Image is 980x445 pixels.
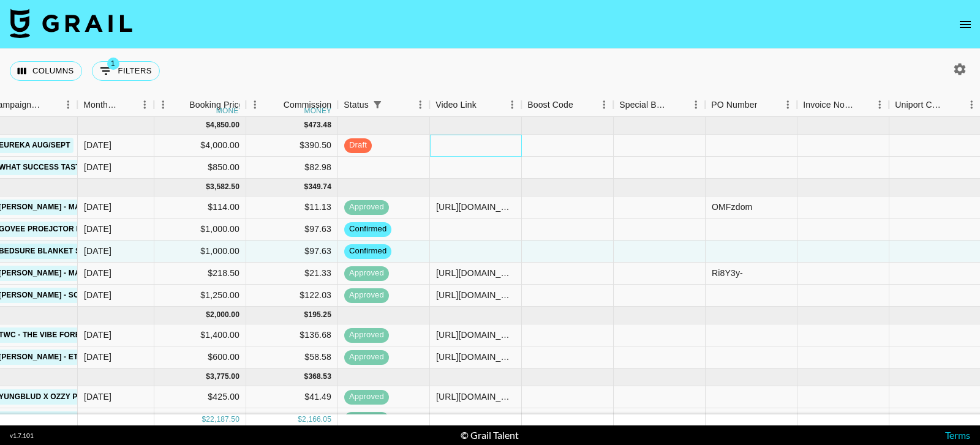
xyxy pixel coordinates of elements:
[797,93,889,117] div: Invoice Notes
[154,196,246,219] div: $114.00
[154,324,246,346] div: $1,400.00
[344,140,372,151] span: draft
[284,93,332,117] div: Commission
[202,414,206,425] div: $
[711,93,757,117] div: PO Number
[308,372,331,382] div: 368.53
[154,408,246,430] div: $550.00
[461,429,519,441] div: © Grail Talent
[246,346,338,368] div: $58.58
[436,329,515,341] div: https://www.tiktok.com/@ranialaluna/video/7545897919170284830
[619,93,669,117] div: Special Booking Type
[246,241,338,263] div: $97.63
[84,139,111,151] div: Oct '25
[246,219,338,241] div: $97.63
[477,96,494,113] button: Sort
[210,182,239,192] div: 3,582.50
[92,61,160,81] button: Show filters
[411,95,429,114] button: Menu
[172,96,189,113] button: Sort
[436,201,515,213] div: https://www.instagram.com/p/DOg6GrtEUpC/
[10,432,34,439] div: v 1.7.101
[206,372,210,382] div: $
[77,93,154,117] div: Month Due
[304,107,331,114] div: money
[595,95,613,114] button: Menu
[386,96,403,113] button: Sort
[436,391,515,403] div: https://www.tiktok.com/@ranialaluna/video/7525899664013479199?_r=1&_t=ZP-8xwqYbK68Cd
[712,201,752,213] div: OMFzdom
[712,267,743,279] div: Ri8Y3y-
[853,96,870,113] button: Sort
[135,95,154,114] button: Menu
[344,290,389,301] span: approved
[344,93,369,117] div: Status
[206,414,239,425] div: 22,187.50
[246,135,338,157] div: $390.50
[521,93,613,117] div: Boost Code
[210,310,239,320] div: 2,000.00
[84,351,111,363] div: Aug '25
[84,289,111,301] div: Sep '25
[189,93,243,117] div: Booking Price
[84,201,111,213] div: Sep '25
[304,310,309,320] div: $
[870,95,889,114] button: Menu
[344,329,389,341] span: approved
[266,96,284,113] button: Sort
[344,391,389,403] span: approved
[304,182,309,192] div: $
[246,196,338,219] div: $11.13
[344,245,391,257] span: confirmed
[344,223,391,235] span: confirmed
[895,93,945,117] div: Uniport Contact Email
[503,95,521,114] button: Menu
[308,182,331,192] div: 349.74
[154,263,246,285] div: $218.50
[298,414,302,425] div: $
[436,289,515,301] div: https://www.tiktok.com/@creator___/photo/7550408247686073631
[84,329,111,341] div: Aug '25
[527,93,573,117] div: Boost Code
[10,61,82,81] button: Select columns
[369,96,386,113] button: Show filters
[246,263,338,285] div: $21.33
[84,245,111,257] div: Sep '25
[369,96,386,113] div: 1 active filter
[84,267,111,279] div: Sep '25
[10,9,132,38] img: Grail Talent
[246,285,338,307] div: $122.03
[308,310,331,320] div: 195.25
[302,414,331,425] div: 2,166.05
[758,96,775,113] button: Sort
[84,413,111,425] div: Jul '25
[206,310,210,320] div: $
[435,93,477,117] div: Video Link
[945,96,962,113] button: Sort
[154,386,246,408] div: $425.00
[573,96,590,113] button: Sort
[246,324,338,346] div: $136.68
[246,95,264,114] button: Menu
[304,120,309,130] div: $
[84,223,111,235] div: Sep '25
[436,413,515,425] div: https://www.instagram.com/reel/DL-TUO0MQWy/
[436,267,515,279] div: https://www.instagram.com/p/DOg6GrtEUpC/
[429,93,521,117] div: Video Link
[154,285,246,307] div: $1,250.00
[84,161,111,173] div: Oct '25
[210,372,239,382] div: 3,775.00
[154,346,246,368] div: $600.00
[344,413,389,425] span: approved
[778,95,797,114] button: Menu
[705,93,797,117] div: PO Number
[436,351,515,363] div: https://www.tiktok.com/@bethannrobinson/video/7536266591621729550
[154,95,172,114] button: Menu
[118,96,135,113] button: Sort
[344,351,389,363] span: approved
[945,429,970,441] a: Terms
[803,93,853,117] div: Invoice Notes
[107,58,119,70] span: 1
[308,120,331,130] div: 473.48
[613,93,705,117] div: Special Booking Type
